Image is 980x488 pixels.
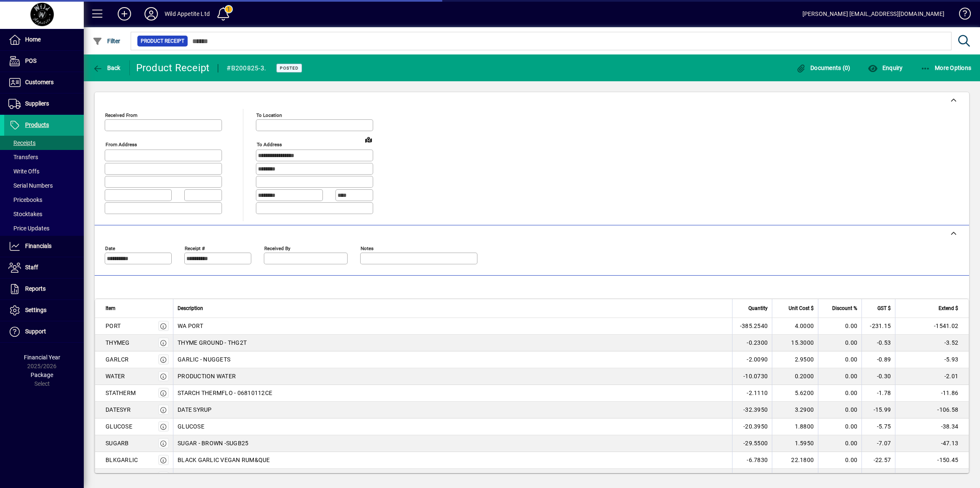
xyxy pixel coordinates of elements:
[8,182,53,189] span: Serial Numbers
[227,62,266,75] div: #B200825-3.
[795,372,814,380] span: 0.2000
[25,264,38,271] span: Staff
[877,304,891,313] span: GST $
[795,355,814,364] span: 2.9500
[138,6,165,21] button: Profile
[732,435,772,452] td: -29.5500
[173,318,732,335] td: WA PORT
[4,164,84,178] a: Write Offs
[8,225,49,232] span: Price Updates
[25,57,36,64] span: POS
[4,150,84,164] a: Transfers
[173,452,732,469] td: BLACK GARLIC VEGAN RUM&QUE
[8,211,42,217] span: Stocktakes
[794,60,853,75] button: Documents (0)
[93,38,121,44] span: Filter
[861,469,895,485] td: 0.00
[106,372,125,380] div: WATER
[795,322,814,330] span: 4.0000
[4,236,84,257] a: Financials
[4,193,84,207] a: Pricebooks
[25,307,46,313] span: Settings
[818,351,861,368] td: 0.00
[4,221,84,235] a: Price Updates
[818,335,861,351] td: 0.00
[25,100,49,107] span: Suppliers
[818,385,861,402] td: 0.00
[173,469,732,485] td: CHICKEN STOCK VEGAN** RUM & QUE
[748,304,768,313] span: Quantity
[185,245,205,251] mat-label: Receipt #
[25,243,52,249] span: Financials
[165,7,210,21] div: Wild Appetite Ltd
[4,300,84,321] a: Settings
[256,112,282,118] mat-label: To location
[895,351,969,368] td: -5.93
[861,368,895,385] td: -0.30
[31,372,53,378] span: Package
[106,422,132,431] div: GLUCOSE
[25,285,46,292] span: Reports
[4,178,84,193] a: Serial Numbers
[818,469,861,485] td: 0.00
[732,351,772,368] td: -2.0090
[861,418,895,435] td: -5.75
[818,418,861,435] td: 0.00
[111,6,138,21] button: Add
[93,65,121,71] span: Back
[861,452,895,469] td: -22.57
[796,65,851,71] span: Documents (0)
[106,304,116,313] span: Item
[791,338,814,347] span: 15.3000
[795,389,814,397] span: 5.6200
[895,418,969,435] td: -38.34
[173,335,732,351] td: THYME GROUND - THG2T
[4,93,84,114] a: Suppliers
[173,418,732,435] td: GLUCOSE
[84,60,130,75] app-page-header-button: Back
[953,2,970,29] a: Knowledge Base
[141,37,184,45] span: Product Receipt
[795,473,814,481] span: 0.0000
[25,328,46,335] span: Support
[795,439,814,447] span: 1.5950
[861,402,895,418] td: -15.99
[173,351,732,368] td: GARLIC - NUGGETS
[861,435,895,452] td: -7.07
[818,318,861,335] td: 0.00
[818,435,861,452] td: 0.00
[4,29,84,50] a: Home
[895,385,969,402] td: -11.86
[106,338,130,347] div: THYMEG
[173,368,732,385] td: PRODUCTION WATER
[106,322,121,330] div: PORT
[173,402,732,418] td: DATE SYRUP
[866,60,905,75] button: Enquiry
[4,72,84,93] a: Customers
[895,469,969,485] td: 0.00
[106,405,131,414] div: DATESYR
[4,279,84,300] a: Reports
[4,321,84,342] a: Support
[832,304,857,313] span: Discount %
[8,139,36,146] span: Receipts
[90,60,123,75] button: Back
[861,385,895,402] td: -1.78
[4,51,84,72] a: POS
[732,402,772,418] td: -32.3950
[90,34,123,49] button: Filter
[818,368,861,385] td: 0.00
[861,335,895,351] td: -0.53
[732,418,772,435] td: -20.3950
[25,36,41,43] span: Home
[106,473,155,481] div: CHICKSTCKVEG**
[106,389,136,397] div: STATHERM
[4,136,84,150] a: Receipts
[868,65,903,71] span: Enquiry
[802,7,944,21] div: [PERSON_NAME] [EMAIL_ADDRESS][DOMAIN_NAME]
[918,60,974,75] button: More Options
[732,385,772,402] td: -2.1110
[861,351,895,368] td: -0.89
[921,65,972,71] span: More Options
[789,304,814,313] span: Unit Cost $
